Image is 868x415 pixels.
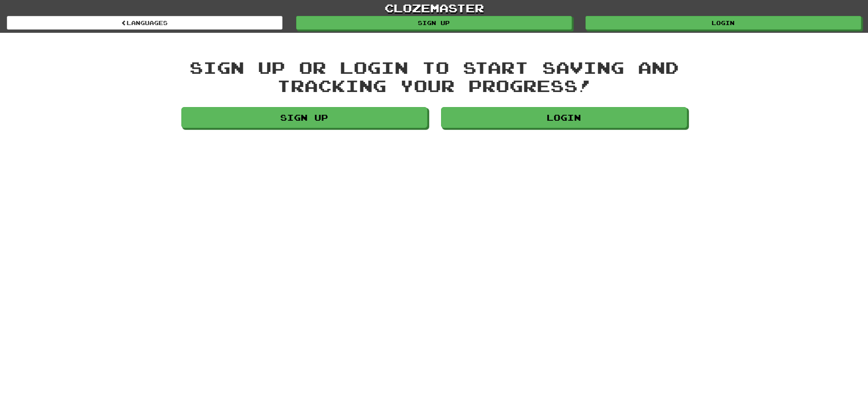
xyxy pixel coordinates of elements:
a: Sign up [181,107,427,128]
a: Sign up [296,16,572,30]
div: Sign up or login to start saving and tracking your progress! [181,58,687,94]
a: Languages [7,16,282,30]
a: Login [586,16,861,30]
a: Login [441,107,687,128]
